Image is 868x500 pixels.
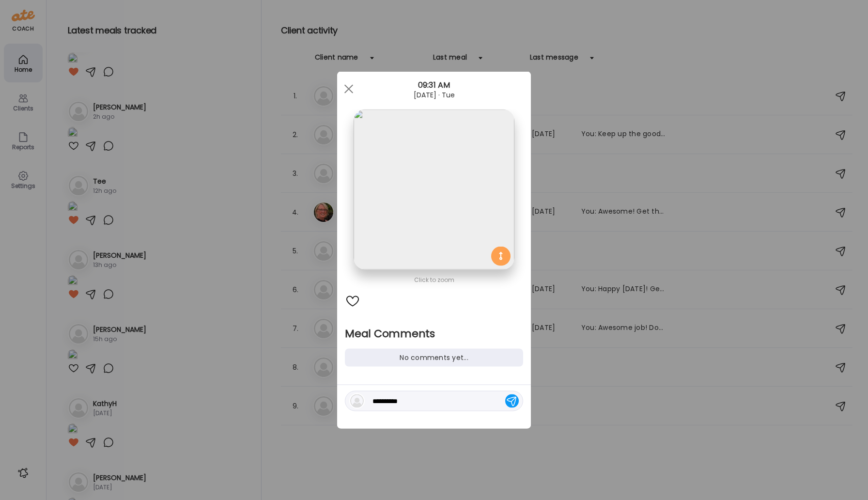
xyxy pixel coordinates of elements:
[350,394,364,408] img: bg-avatar-default.svg
[354,109,514,270] img: images%2FahVa21GNcOZO3PHXEF6GyZFFpym1%2FGEjytRhEVV94BpUdSji5%2FoTQpgSWvSHA0sbrfauRJ_1080
[337,79,531,91] div: 09:31 AM
[345,274,523,286] div: Click to zoom
[345,349,523,367] div: No comments yet...
[337,91,531,99] div: [DATE] · Tue
[345,327,523,341] h2: Meal Comments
